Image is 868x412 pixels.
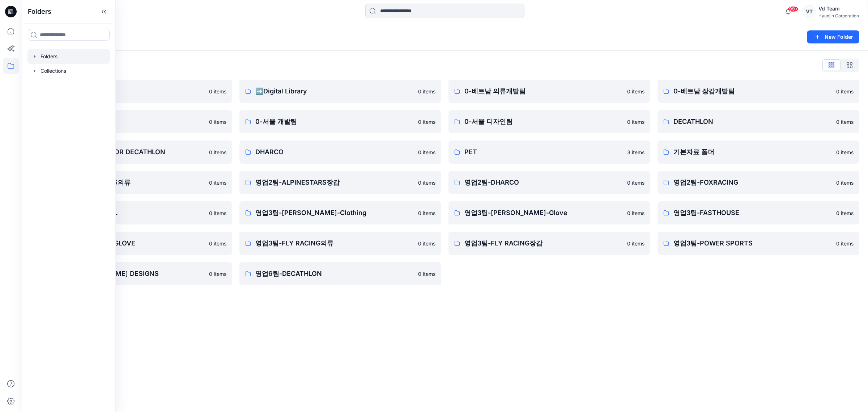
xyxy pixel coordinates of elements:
p: 0-베트남 의류개발팀 [464,86,623,96]
a: 영업2팀-DHARCO0 items [448,171,650,194]
a: PET3 items [448,140,650,164]
p: 0 items [836,240,854,247]
p: 0 items [418,118,435,126]
p: 0-서울 개발팀 [255,117,414,127]
a: DECATHLON0 items [658,110,859,133]
p: 영업2팀-FOXRACING [673,177,832,188]
p: 0 items [209,240,226,247]
p: 영업6팀-DECATHLON [255,269,414,279]
a: 영업2팀-ALPINESTARS의류0 items [30,171,232,194]
p: 0 items [418,270,435,278]
a: 0-서울 디자인팀0 items [448,110,650,133]
p: 0 items [418,179,435,186]
p: 0 items [209,209,226,217]
p: 0 items [209,118,226,126]
p: 0 items [418,209,435,217]
p: DHARCO [255,147,414,157]
p: 영업3팀-FASTHOUSE GLOVE [46,238,205,248]
a: 0-베트남 장갑개발팀0 items [658,80,859,103]
a: 영업3팀-FLY RACING의류0 items [239,232,441,255]
p: 0 items [836,88,854,95]
a: 0-베트남 의류개발팀0 items [448,80,650,103]
div: Hyunjin Corporation [818,13,859,18]
a: 영업3팀-[PERSON_NAME]-Clothing0 items [239,201,441,224]
p: 0 items [627,118,644,126]
p: 0 items [836,209,854,217]
p: 0 items [627,88,644,95]
div: VT [803,5,816,18]
p: 0 items [209,88,226,95]
p: 영업2팀-DHARCO [464,177,623,188]
p: 0 items [627,179,644,186]
p: 3 items [627,148,644,156]
a: 영업3팀-FASTHOUSE GLOVE0 items [30,232,232,255]
p: 0 items [627,209,644,217]
p: 0-본사VD [46,117,205,127]
a: 영업3팀-[PERSON_NAME]-Glove0 items [448,201,650,224]
p: 영업3팀-FLY RACING의류 [255,238,414,248]
p: 영업3팀-[PERSON_NAME]-Clothing [255,208,414,218]
p: 0 items [418,240,435,247]
a: 영업2팀-ALPINESTARS장갑0 items [239,171,441,194]
a: 0-서울 개발팀0 items [239,110,441,133]
p: 영업3팀-[PERSON_NAME]-Glove [464,208,623,218]
p: DESIGN PROPOSAL FOR DECATHLON [46,147,205,157]
p: 영업3팀-FASTHOUSE [673,208,832,218]
p: 기본자료 폴더 [673,147,832,157]
p: 0 items [418,88,435,95]
p: 0 items [418,148,435,156]
p: 0 items [209,148,226,156]
p: PET [464,147,623,157]
button: New Folder [807,30,859,43]
span: 99+ [788,6,799,12]
a: DESIGN PROPOSAL FOR DECATHLON0 items [30,140,232,164]
a: 기본자료 폴더0 items [658,140,859,164]
p: 영업3팀-[PERSON_NAME] DESIGNS [46,269,205,279]
a: 영업3팀-FLY RACING장갑0 items [448,232,650,255]
p: 영업3팀-FLY RACING장갑 [464,238,623,248]
p: 0 items [209,270,226,278]
p: DECATHLON [673,117,832,127]
p: 0 items [836,148,854,156]
a: 영업2팀-FOXRACING0 items [658,171,859,194]
a: ♻️Project0 items [30,80,232,103]
a: 영업3팀-5.11 TACTICAL0 items [30,201,232,224]
p: 영업2팀-ALPINESTARS장갑 [255,177,414,188]
a: 0-본사VD0 items [30,110,232,133]
p: 0 items [209,179,226,186]
p: 0 items [836,179,854,186]
p: 0 items [836,118,854,126]
p: 0-서울 디자인팀 [464,117,623,127]
p: 0 items [627,240,644,247]
p: 0-베트남 장갑개발팀 [673,86,832,96]
p: 영업2팀-ALPINESTARS의류 [46,177,205,188]
p: ♻️Project [46,86,205,96]
p: 영업3팀-POWER SPORTS [673,238,832,248]
p: 영업3팀-5.11 TACTICAL [46,208,205,218]
a: ➡️Digital Library0 items [239,80,441,103]
p: ➡️Digital Library [255,86,414,96]
div: Vd Team [818,4,859,13]
a: 영업3팀-FASTHOUSE0 items [658,201,859,224]
a: 영업6팀-DECATHLON0 items [239,262,441,285]
a: 영업3팀-[PERSON_NAME] DESIGNS0 items [30,262,232,285]
a: DHARCO0 items [239,140,441,164]
a: 영업3팀-POWER SPORTS0 items [658,232,859,255]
